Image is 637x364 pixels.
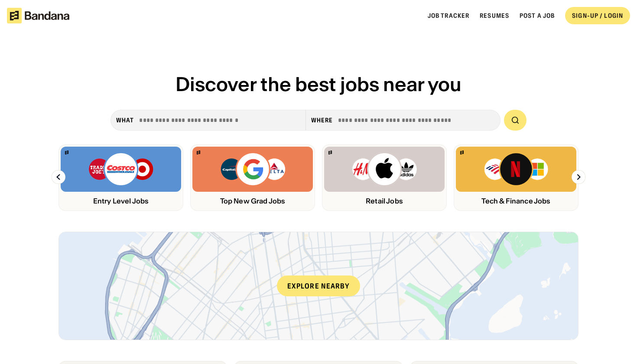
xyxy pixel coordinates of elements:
[190,144,315,211] a: Bandana logoCapital One, Google, Delta logosTop New Grad Jobs
[456,197,576,205] div: Tech & Finance Jobs
[311,116,333,124] div: Where
[328,151,332,154] img: Bandana logo
[65,151,68,154] img: Bandana logo
[454,144,578,211] a: Bandana logoBank of America, Netflix, Microsoft logosTech & Finance Jobs
[7,8,69,23] img: Bandana logotype
[428,12,469,20] a: Job Tracker
[484,152,549,187] img: Bank of America, Netflix, Microsoft logos
[192,197,313,205] div: Top New Grad Jobs
[220,152,286,187] img: Capital One, Google, Delta logos
[572,12,623,20] div: SIGN-UP / LOGIN
[520,12,555,20] a: Post a job
[480,12,509,20] a: Resumes
[572,170,585,184] img: Right Arrow
[59,232,578,340] a: Explore nearby
[460,151,464,154] img: Bandana logo
[351,152,417,187] img: H&M, Apply, Adidas logos
[116,116,134,124] div: what
[277,275,360,296] div: Explore nearby
[197,151,200,154] img: Bandana logo
[322,144,447,211] a: Bandana logoH&M, Apply, Adidas logosRetail Jobs
[175,72,461,96] span: Discover the best jobs near you
[324,197,445,205] div: Retail Jobs
[61,197,181,205] div: Entry Level Jobs
[58,144,183,211] a: Bandana logoTrader Joe’s, Costco, Target logosEntry Level Jobs
[88,152,154,187] img: Trader Joe’s, Costco, Target logos
[52,170,65,184] img: Left Arrow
